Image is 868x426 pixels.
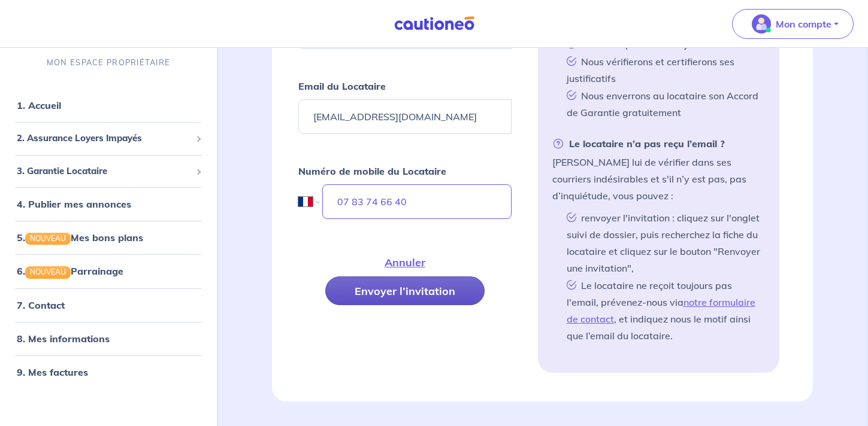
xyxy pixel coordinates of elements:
li: Nous vérifierons et certifierons ses justificatifs [562,53,765,87]
div: 8. Mes informations [5,327,212,351]
div: 2. Assurance Loyers Impayés [5,127,212,150]
input: Ex : john.doe@gmail.com [298,99,511,134]
button: illu_account_valid_menu.svgMon compte [732,9,854,39]
p: Mon compte [776,17,831,31]
a: notre formulaire de contact [567,296,755,325]
div: 1. Accueil [5,93,212,117]
div: 3. Garantie Locataire [5,160,212,183]
li: Nous enverrons au locataire son Accord de Garantie gratuitement [562,87,765,121]
li: renvoyer l'invitation : cliquez sur l'onglet suivi de dossier, puis recherchez la fiche du locata... [562,209,765,276]
a: 1. Accueil [17,99,61,111]
strong: Numéro de mobile du Locataire [298,165,446,177]
a: 6.NOUVEAUParrainage [17,266,123,278]
div: 9. Mes factures [5,360,212,384]
span: 3. Garantie Locataire [17,165,191,178]
a: 5.NOUVEAUMes bons plans [17,232,143,244]
li: Le locataire ne reçoit toujours pas l'email, prévenez-nous via , et indiquez nous le motif ainsi ... [562,276,765,344]
button: Annuler [355,248,455,276]
a: 8. Mes informations [17,333,110,345]
li: [PERSON_NAME] lui de vérifier dans ses courriers indésirables et s'il n’y est pas, pas d’inquiétu... [552,135,765,344]
button: Envoyer l’invitation [325,276,485,305]
img: Cautioneo [389,16,479,31]
strong: Email du Locataire [298,80,386,92]
span: 2. Assurance Loyers Impayés [17,132,191,145]
a: 9. Mes factures [17,366,88,378]
div: 7. Contact [5,293,212,317]
input: 06 45 54 34 33 [322,184,511,219]
a: 7. Contact [17,299,65,311]
img: illu_account_valid_menu.svg [752,14,771,34]
div: 6.NOUVEAUParrainage [5,260,212,284]
p: MON ESPACE PROPRIÉTAIRE [47,57,170,68]
div: 4. Publier mes annonces [5,192,212,216]
a: 4. Publier mes annonces [17,198,131,210]
strong: Le locataire n’a pas reçu l’email ? [552,135,725,152]
div: 5.NOUVEAUMes bons plans [5,226,212,249]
